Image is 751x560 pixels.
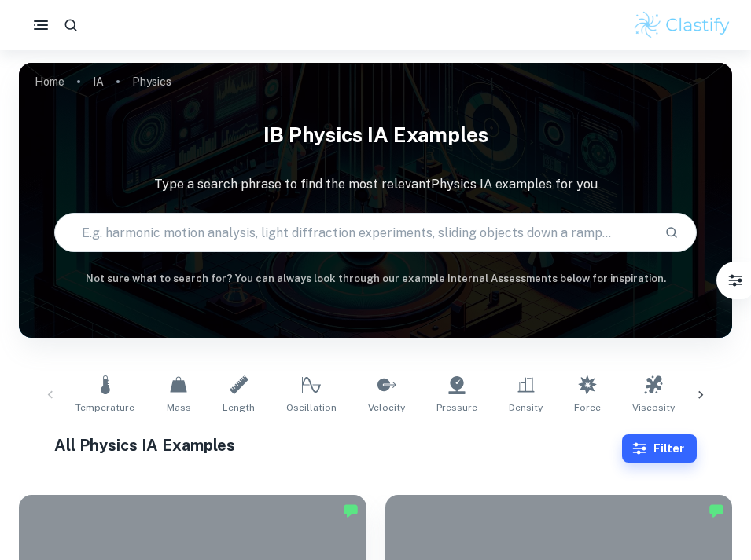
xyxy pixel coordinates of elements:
p: Type a search phrase to find the most relevant Physics IA examples for you [19,175,732,194]
p: Physics [132,73,171,90]
span: Pressure [436,401,477,415]
img: Marked [343,503,359,518]
span: Density [509,401,543,415]
span: Force [574,401,601,415]
span: Oscillation [286,401,337,415]
h1: IB Physics IA examples [19,113,732,156]
span: Viscosity [632,401,675,415]
button: Filter [622,434,697,463]
span: Velocity [368,401,405,415]
a: Home [35,71,64,93]
button: Filter [720,265,751,296]
input: E.g. harmonic motion analysis, light diffraction experiments, sliding objects down a ramp... [55,210,651,254]
button: Search [658,219,685,246]
img: Marked [709,503,724,518]
span: Length [223,401,255,415]
img: Clastify logo [632,9,732,41]
span: Temperature [75,401,134,415]
h1: All Physics IA Examples [54,434,621,457]
span: Mass [167,401,191,415]
a: IA [93,71,104,93]
h6: Not sure what to search for? You can always look through our example Internal Assessments below f... [19,271,732,287]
